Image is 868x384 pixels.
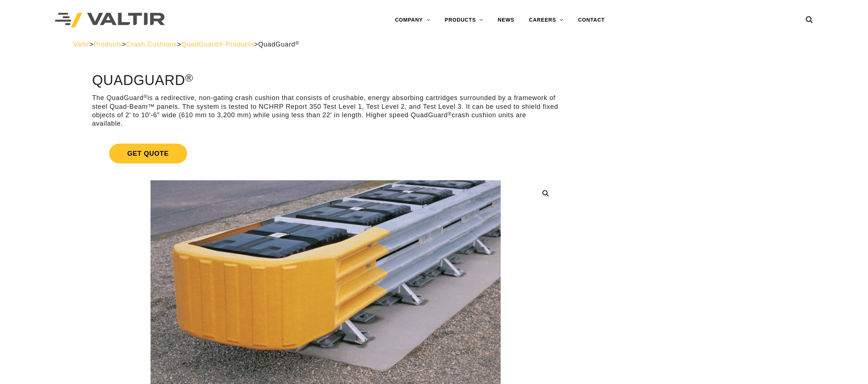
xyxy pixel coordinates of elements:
a: CONTACT [571,13,612,27]
a: CAREERS [522,13,571,27]
p: The QuadGuard is a redirective, non-gating crash cushion that consists of crushable, energy absor... [92,94,559,128]
a: Products [94,41,122,48]
a: Crash Cushions [126,41,177,48]
sup: ® [144,94,148,99]
span: QuadGuard [258,41,299,48]
a: NEWS [490,13,522,27]
a: COMPANY [387,13,437,27]
a: QuadGuard® Products [181,41,254,48]
div: > > > > [73,40,795,49]
span: Get Quote [109,144,187,163]
h1: QuadGuard [92,73,559,88]
a: Get Quote [92,135,559,172]
sup: ® [448,111,452,117]
img: Valtir [55,13,165,28]
a: Valtir [73,41,89,48]
sup: ® [295,40,299,46]
a: 🔍 [539,187,552,200]
sup: ® [185,72,193,84]
a: PRODUCTS [437,13,490,27]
